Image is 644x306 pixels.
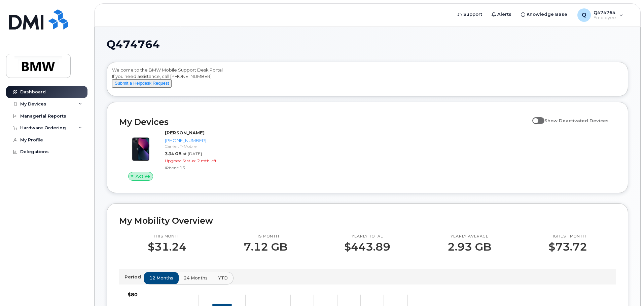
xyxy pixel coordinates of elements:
p: $73.72 [548,241,587,253]
p: $443.89 [344,241,390,253]
a: Submit a Helpdesk Request [112,80,172,86]
strong: [PERSON_NAME] [165,130,205,135]
div: iPhone 13 [165,165,235,171]
div: Carrier: T-Mobile [165,143,235,149]
span: at [DATE] [183,151,202,156]
span: Q474764 [107,39,160,49]
p: Yearly total [344,234,390,239]
input: Show Deactivated Devices [532,114,538,120]
p: This month [148,234,186,239]
p: Yearly average [448,234,491,239]
h2: My Mobility Overview [119,216,616,226]
span: YTD [218,275,228,281]
p: $31.24 [148,241,186,253]
h2: My Devices [119,117,529,127]
img: image20231002-3703462-1ig824h.jpeg [124,133,157,165]
button: Submit a Helpdesk Request [112,79,172,88]
span: Show Deactivated Devices [544,118,609,123]
div: [PHONE_NUMBER] [165,137,235,144]
span: Upgrade Status: [165,158,196,163]
span: 3.34 GB [165,151,181,156]
p: This month [244,234,287,239]
p: 2.93 GB [448,241,491,253]
tspan: $80 [128,292,138,298]
span: Active [136,173,150,179]
p: 7.12 GB [244,241,287,253]
span: 24 months [184,275,208,281]
span: 2 mth left [197,158,217,163]
a: Active[PERSON_NAME][PHONE_NUMBER]Carrier: T-Mobile3.34 GBat [DATE]Upgrade Status:2 mth leftiPhone 13 [119,130,237,181]
p: Highest month [548,234,587,239]
p: Period [124,274,144,280]
div: Welcome to the BMW Mobile Support Desk Portal If you need assistance, call [PHONE_NUMBER]. [112,67,623,94]
iframe: Messenger Launcher [615,277,639,301]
